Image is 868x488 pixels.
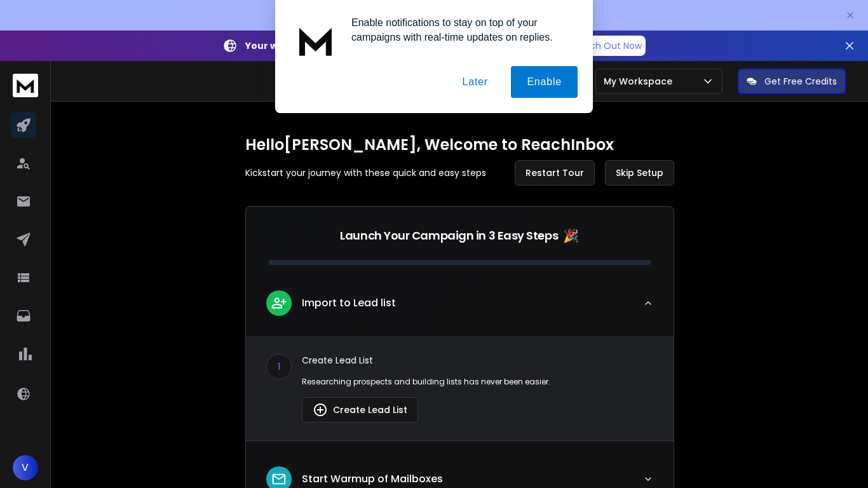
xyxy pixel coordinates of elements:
[271,471,287,487] img: lead
[271,295,287,311] img: lead
[616,166,663,179] span: Skip Setup
[563,227,579,245] span: 🎉
[515,160,595,186] button: Restart Tour
[302,354,653,367] p: Create Lead List
[245,135,674,155] h1: Hello [PERSON_NAME] , Welcome to ReachInbox
[302,397,418,423] button: Create Lead List
[302,295,396,311] p: Import to Lead list
[446,66,503,98] button: Later
[511,66,578,98] button: Enable
[266,354,292,379] div: 1
[290,15,341,66] img: notification icon
[340,227,558,245] p: Launch Your Campaign in 3 Easy Steps
[245,166,486,179] p: Kickstart your journey with these quick and easy steps
[341,15,578,44] div: Enable notifications to stay on top of your campaigns with real-time updates on replies.
[13,455,38,480] button: V
[313,402,328,417] img: lead
[605,160,674,186] button: Skip Setup
[302,377,653,387] p: Researching prospects and building lists has never been easier.
[246,336,674,440] div: leadImport to Lead list
[302,471,443,487] p: Start Warmup of Mailboxes
[246,280,674,336] button: leadImport to Lead list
